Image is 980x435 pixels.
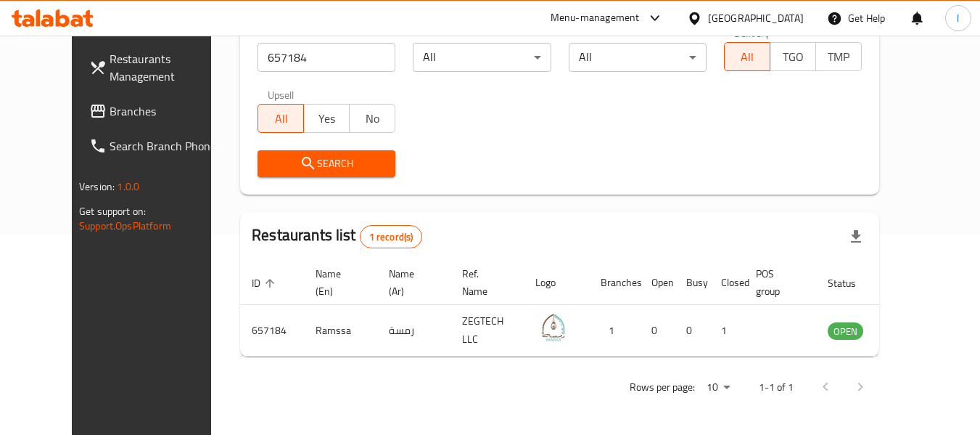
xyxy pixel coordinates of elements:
[709,305,744,357] td: 1
[535,309,572,346] img: Ramssa
[349,104,395,133] button: No
[724,42,770,71] button: All
[709,261,744,305] th: Closed
[675,305,709,357] td: 0
[828,275,875,292] span: Status
[839,219,873,254] div: Export file
[258,43,395,72] input: Search for restaurant name or ID..
[708,10,804,26] div: [GEOGRAPHIC_DATA]
[630,378,695,397] p: Rows per page:
[110,50,224,85] span: Restaurants Management
[240,261,942,357] table: enhanced table
[240,305,304,357] td: 657184
[828,323,863,340] span: OPEN
[310,108,344,129] span: Yes
[413,43,551,72] div: All
[360,225,423,248] div: Total records count
[264,108,298,129] span: All
[730,46,765,68] span: All
[957,10,959,26] span: l
[701,377,736,399] div: Rows per page:
[303,104,350,133] button: Yes
[770,42,816,71] button: TGO
[551,9,640,27] div: Menu-management
[815,42,862,71] button: TMP
[269,155,384,173] span: Search
[268,89,295,99] label: Upsell
[589,305,640,357] td: 1
[756,265,799,300] span: POS group
[828,322,863,340] div: OPEN
[78,94,236,129] a: Branches
[450,305,524,357] td: ZEGTECH LLC
[377,305,450,357] td: رمسة
[79,177,115,196] span: Version:
[78,129,236,163] a: Search Branch Phone
[110,137,224,155] span: Search Branch Phone
[462,265,506,300] span: Ref. Name
[258,104,304,133] button: All
[79,216,171,235] a: Support.OpsPlatform
[675,261,709,305] th: Busy
[589,261,640,305] th: Branches
[355,108,390,129] span: No
[361,230,422,244] span: 1 record(s)
[110,102,224,120] span: Branches
[79,202,146,221] span: Get support on:
[640,261,675,305] th: Open
[304,305,377,357] td: Ramssa
[389,265,433,300] span: Name (Ar)
[252,275,279,292] span: ID
[252,224,422,248] h2: Restaurants list
[640,305,675,357] td: 0
[776,46,810,68] span: TGO
[316,265,360,300] span: Name (En)
[524,261,589,305] th: Logo
[117,177,139,196] span: 1.0.0
[734,28,770,38] label: Delivery
[569,43,707,72] div: All
[258,150,395,177] button: Search
[759,378,794,397] p: 1-1 of 1
[822,46,856,68] span: TMP
[78,41,236,94] a: Restaurants Management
